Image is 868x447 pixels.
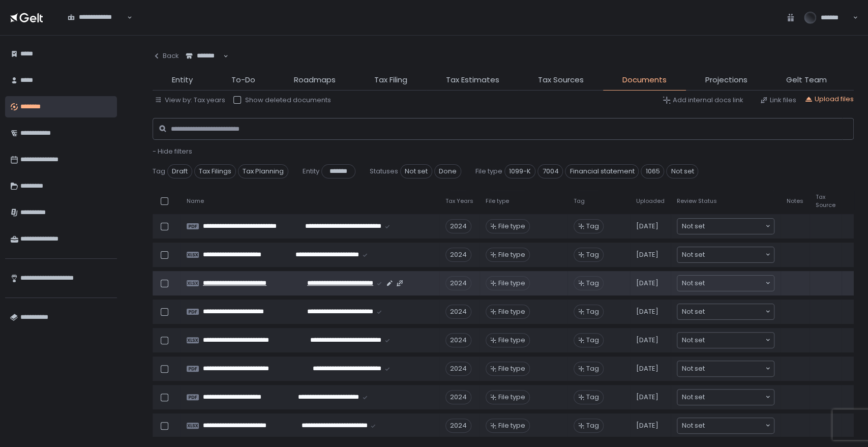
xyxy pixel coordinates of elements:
[586,364,599,373] span: Tag
[705,364,764,374] input: Search for option
[705,74,747,86] span: Projections
[586,279,599,288] span: Tag
[538,74,584,86] span: Tax Sources
[705,278,764,288] input: Search for option
[537,164,563,178] span: 7004
[294,74,336,86] span: Roadmaps
[498,279,525,288] span: File type
[705,250,764,260] input: Search for option
[804,95,854,104] button: Upload files
[445,276,471,290] div: 2024
[186,61,222,71] input: Search for option
[816,193,835,208] span: Tax Source
[445,305,471,319] div: 2024
[760,96,796,105] button: Link files
[636,197,665,205] span: Uploaded
[677,304,774,319] div: Search for option
[636,393,659,402] span: [DATE]
[400,164,432,178] span: Not set
[682,278,705,288] span: Not set
[622,74,667,86] span: Documents
[153,46,179,66] button: Back
[172,74,193,86] span: Entity
[194,164,236,178] span: Tax Filings
[705,335,764,345] input: Search for option
[586,222,599,231] span: Tag
[574,197,585,205] span: Tag
[155,96,225,105] button: View by: Tax years
[504,164,535,178] span: 1099-K
[445,362,471,376] div: 2024
[61,7,132,28] div: Search for option
[498,421,525,430] span: File type
[374,74,407,86] span: Tax Filing
[498,393,525,402] span: File type
[786,74,827,86] span: Gelt Team
[370,167,398,176] span: Statuses
[586,393,599,402] span: Tag
[187,197,204,205] span: Name
[475,167,502,176] span: File type
[498,307,525,316] span: File type
[677,197,717,205] span: Review Status
[498,336,525,345] span: File type
[153,147,192,156] button: - Hide filters
[498,222,525,231] span: File type
[682,364,705,374] span: Not set
[666,164,698,178] span: Not set
[636,222,659,231] span: [DATE]
[682,307,705,317] span: Not set
[677,418,774,433] div: Search for option
[231,74,255,86] span: To-Do
[705,307,764,317] input: Search for option
[445,390,471,404] div: 2024
[677,276,774,291] div: Search for option
[446,74,499,86] span: Tax Estimates
[498,364,525,373] span: File type
[445,219,471,233] div: 2024
[663,96,743,105] button: Add internal docs link
[445,333,471,347] div: 2024
[486,197,509,205] span: File type
[682,421,705,431] span: Not set
[445,419,471,433] div: 2024
[636,364,659,373] span: [DATE]
[498,250,525,259] span: File type
[636,279,659,288] span: [DATE]
[677,247,774,262] div: Search for option
[705,221,764,231] input: Search for option
[636,336,659,345] span: [DATE]
[705,421,764,431] input: Search for option
[179,46,228,67] div: Search for option
[677,390,774,405] div: Search for option
[682,392,705,402] span: Not set
[705,392,764,402] input: Search for option
[153,167,165,176] span: Tag
[238,164,288,178] span: Tax Planning
[677,219,774,234] div: Search for option
[636,421,659,430] span: [DATE]
[445,197,473,205] span: Tax Years
[682,335,705,345] span: Not set
[167,164,192,178] span: Draft
[586,336,599,345] span: Tag
[636,250,659,259] span: [DATE]
[682,221,705,231] span: Not set
[677,333,774,348] div: Search for option
[682,250,705,260] span: Not set
[787,197,803,205] span: Notes
[586,307,599,316] span: Tag
[586,421,599,430] span: Tag
[641,164,664,178] span: 1065
[586,250,599,259] span: Tag
[677,361,774,376] div: Search for option
[68,22,126,32] input: Search for option
[434,164,461,178] span: Done
[153,51,179,61] div: Back
[636,307,659,316] span: [DATE]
